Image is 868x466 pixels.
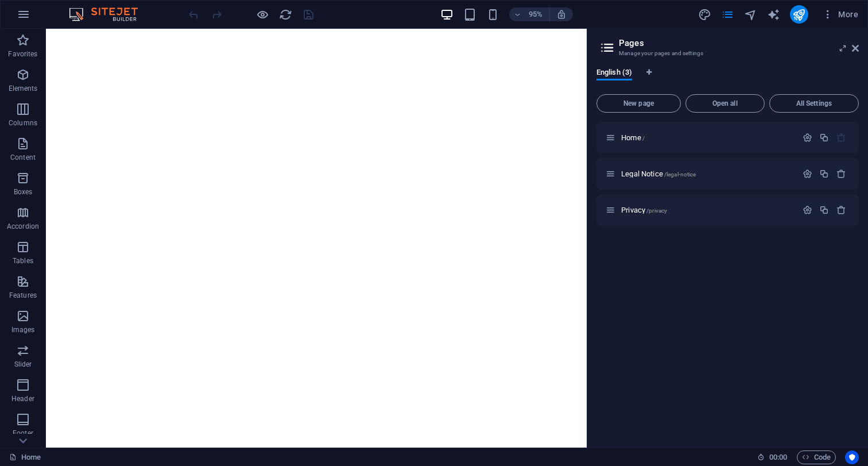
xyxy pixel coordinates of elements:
p: Boxes [14,187,33,197]
button: Click here to leave preview mode and continue editing [255,7,269,21]
span: Legal Notice [621,170,696,178]
p: Favorites [8,49,37,59]
div: Settings [803,205,812,215]
p: Images [11,325,35,334]
button: publish [790,5,808,24]
div: Duplicate [819,169,829,179]
span: All Settings [774,100,854,107]
i: Pages (Ctrl+Alt+S) [721,8,734,21]
div: Language Tabs [596,68,859,90]
p: Content [10,153,36,162]
span: /legal-notice [664,171,696,178]
img: Editor Logo [66,7,152,21]
button: pages [721,7,735,21]
button: navigator [744,7,758,21]
span: : [777,453,779,461]
div: The startpage cannot be deleted [836,133,846,143]
button: Open all [685,94,765,113]
button: design [698,7,712,21]
h2: Pages [619,38,859,48]
h6: 95% [526,7,545,21]
span: 00 00 [769,450,787,464]
div: Home/ [618,134,797,141]
button: 95% [509,7,550,21]
h6: Session time [757,450,788,464]
button: reload [278,7,292,21]
p: Accordion [7,222,39,231]
button: New page [596,94,681,113]
span: More [822,9,858,20]
span: Code [802,450,831,464]
div: Legal Notice/legal-notice [618,170,797,178]
span: Open all [691,100,759,107]
button: All Settings [769,94,859,113]
a: Click to cancel selection. Double-click to open Pages [9,450,41,464]
div: Duplicate [819,205,829,215]
p: Elements [9,84,38,93]
span: Click to open page [621,206,667,214]
div: Remove [836,169,846,179]
span: /privacy [646,207,667,214]
p: Footer [13,429,33,438]
p: Features [9,291,37,300]
i: On resize automatically adjust zoom level to fit chosen device. [556,9,567,20]
div: Duplicate [819,133,829,143]
div: Settings [803,169,812,179]
p: Columns [9,118,37,128]
button: text_generator [767,7,781,21]
p: Slider [14,360,32,369]
div: Privacy/privacy [618,206,797,214]
span: / [642,135,645,141]
span: Click to open page [621,133,645,142]
h3: Manage your pages and settings [619,48,836,59]
button: Usercentrics [845,450,859,464]
p: Tables [13,256,33,265]
span: English (3) [596,66,632,82]
button: Code [797,450,836,464]
p: Header [11,394,34,403]
div: Remove [836,205,846,215]
span: New page [602,100,676,107]
button: More [817,5,863,24]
